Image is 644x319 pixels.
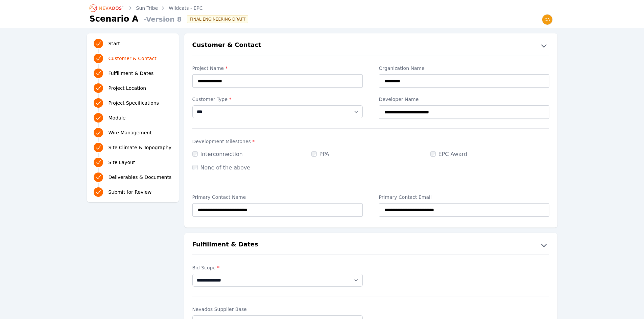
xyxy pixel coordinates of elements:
label: Nevados Supplier Base [192,306,363,313]
nav: Progress [94,37,172,198]
span: Wire Management [109,129,152,136]
a: Wildcats - EPC [169,5,202,11]
a: Sun Tribe [136,5,158,11]
label: None of the above [192,164,251,171]
label: Bid Scope [192,264,363,271]
span: Deliverables & Documents [109,174,172,181]
label: Project Name [192,65,363,72]
div: FINAL ENGINEERING DRAFT [187,15,248,23]
nav: Breadcrumb [90,3,203,14]
h1: Scenario A [90,14,139,24]
h2: Customer & Contact [192,40,261,51]
label: Developer Name [379,96,549,103]
label: Customer Type [192,96,363,103]
span: Project Location [109,85,146,91]
label: Interconnection [192,151,243,157]
span: Site Layout [109,159,135,166]
span: Start [109,40,120,47]
label: Primary Contact Email [379,194,549,201]
input: PPA [311,151,317,157]
input: None of the above [192,165,198,170]
span: Submit for Review [109,189,152,195]
span: Fulfillment & Dates [109,70,154,77]
label: PPA [311,151,329,157]
span: Customer & Contact [109,55,157,62]
button: Customer & Contact [184,40,557,51]
label: Development Milestones [192,138,549,145]
input: EPC Award [430,151,436,157]
h2: Fulfillment & Dates [192,240,258,250]
label: Organization Name [379,65,549,72]
span: - Version 8 [141,15,182,24]
span: Site Climate & Topography [109,144,171,151]
input: Interconnection [192,151,198,157]
span: Module [109,114,126,121]
span: Project Specifications [109,100,159,106]
img: daniel@nevados.solar [542,14,553,25]
label: EPC Award [430,151,468,157]
label: Primary Contact Name [192,194,363,201]
button: Fulfillment & Dates [184,240,557,250]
